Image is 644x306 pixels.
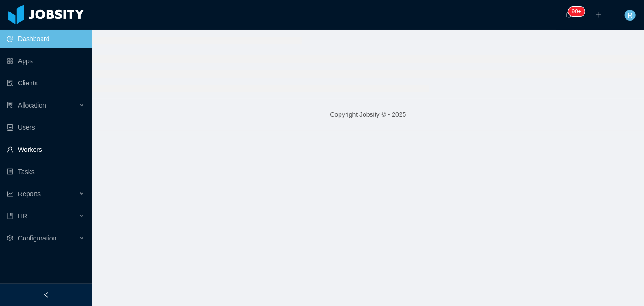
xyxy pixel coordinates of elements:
[18,102,46,109] span: Allocation
[18,234,56,242] span: Configuration
[92,99,644,131] footer: Copyright Jobsity © - 2025
[18,190,41,198] span: Reports
[568,7,585,16] sup: 256
[566,12,572,18] i: icon: bell
[18,212,27,220] span: HR
[7,235,13,241] i: icon: setting
[595,12,602,18] i: icon: plus
[628,10,632,21] span: R
[7,118,85,137] a: icon: robotUsers
[7,74,85,92] a: icon: auditClients
[7,213,13,219] i: icon: book
[7,30,85,48] a: icon: pie-chartDashboard
[7,191,13,197] i: icon: line-chart
[7,52,85,70] a: icon: appstoreApps
[7,162,85,181] a: icon: profileTasks
[7,102,13,108] i: icon: solution
[7,140,85,159] a: icon: userWorkers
